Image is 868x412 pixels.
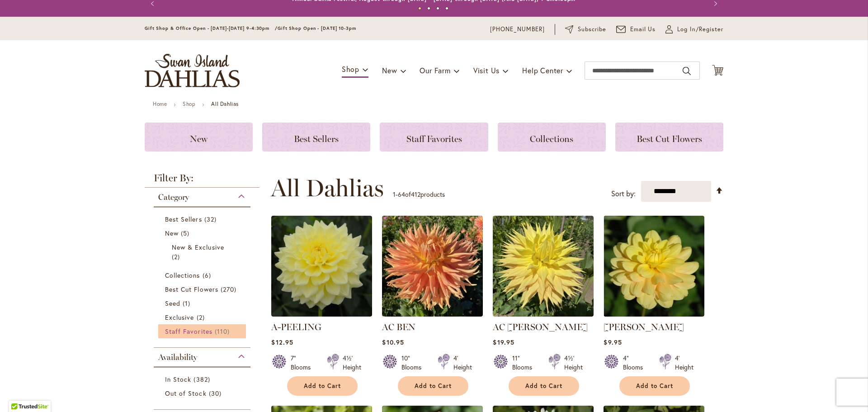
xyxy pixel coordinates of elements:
[304,382,341,390] span: Add to Cart
[145,123,253,152] a: New
[665,25,723,34] a: Log In/Register
[604,338,622,346] span: $9.95
[393,187,445,202] p: - of products
[165,285,218,294] span: Best Cut Flowers
[427,7,430,10] button: 2 of 4
[165,388,241,398] a: Out of Stock 30
[636,382,673,390] span: Add to Cart
[604,310,704,318] a: AHOY MATEY
[271,216,372,317] img: A-Peeling
[493,216,594,317] img: AC Jeri
[406,133,462,144] span: Staff Favorites
[294,133,339,144] span: Best Sellers
[611,185,636,202] label: Sort by:
[398,190,405,199] span: 64
[271,338,293,346] span: $12.95
[165,375,191,384] span: In Stock
[215,327,232,336] span: 110
[393,190,396,199] span: 1
[204,214,219,224] span: 32
[165,229,179,237] span: New
[165,214,241,224] a: Best Sellers
[145,54,240,87] a: store logo
[382,322,415,332] a: AC BEN
[278,25,356,31] span: Gift Shop Open - [DATE] 10-3pm
[493,322,588,332] a: AC [PERSON_NAME]
[418,7,421,10] button: 1 of 4
[158,352,197,362] span: Availability
[415,382,452,390] span: Add to Cart
[211,100,239,107] strong: All Dahlias
[172,242,235,261] a: New &amp; Exclusive
[271,322,321,332] a: A-PEELING
[203,270,213,280] span: 6
[675,354,693,372] div: 4' Height
[145,173,259,188] strong: Filter By:
[411,190,420,199] span: 412
[637,133,702,144] span: Best Cut Flowers
[509,376,579,396] button: Add to Cart
[473,66,500,75] span: Visit Us
[453,354,472,372] div: 4' Height
[165,374,241,384] a: In Stock 382
[165,313,194,322] span: Exclusive
[158,192,189,202] span: Category
[493,338,514,346] span: $19.95
[271,175,384,202] span: All Dahlias
[619,376,690,396] button: Add to Cart
[525,382,562,390] span: Add to Cart
[153,100,167,107] a: Home
[193,374,212,384] span: 382
[271,310,372,318] a: A-Peeling
[512,354,538,372] div: 11" Blooms
[183,298,193,308] span: 1
[380,123,488,152] a: Staff Favorites
[190,133,208,144] span: New
[172,243,224,251] span: New & Exclusive
[165,284,241,294] a: Best Cut Flowers
[342,64,359,74] span: Shop
[165,228,241,238] a: New
[382,338,404,346] span: $10.95
[165,389,207,398] span: Out of Stock
[401,354,427,372] div: 10" Blooms
[209,388,224,398] span: 30
[493,310,594,318] a: AC Jeri
[436,7,439,10] button: 3 of 4
[530,133,573,144] span: Collections
[197,313,207,322] span: 2
[343,354,361,372] div: 4½' Height
[445,7,448,10] button: 4 of 4
[181,228,192,238] span: 5
[165,327,212,336] span: Staff Favorites
[623,354,648,372] div: 4" Blooms
[578,25,606,34] span: Subscribe
[291,354,316,372] div: 7" Blooms
[677,25,723,34] span: Log In/Register
[630,25,656,34] span: Email Us
[287,376,358,396] button: Add to Cart
[221,284,239,294] span: 270
[382,66,397,75] span: New
[382,310,483,318] a: AC BEN
[165,313,241,322] a: Exclusive
[165,299,180,308] span: Seed
[604,322,684,332] a: [PERSON_NAME]
[490,25,545,34] a: [PHONE_NUMBER]
[498,123,606,152] a: Collections
[616,25,656,34] a: Email Us
[522,66,563,75] span: Help Center
[615,123,723,152] a: Best Cut Flowers
[165,327,241,336] a: Staff Favorites
[165,215,202,223] span: Best Sellers
[398,376,468,396] button: Add to Cart
[165,270,241,280] a: Collections
[565,25,606,34] a: Subscribe
[183,100,195,107] a: Shop
[420,66,450,75] span: Our Farm
[145,25,278,31] span: Gift Shop & Office Open - [DATE]-[DATE] 9-4:30pm /
[7,380,32,405] iframe: Launch Accessibility Center
[564,354,583,372] div: 4½' Height
[262,123,370,152] a: Best Sellers
[382,216,483,317] img: AC BEN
